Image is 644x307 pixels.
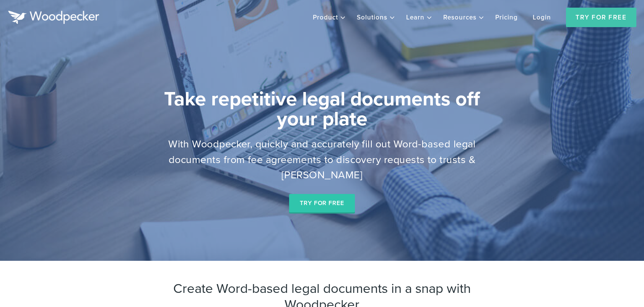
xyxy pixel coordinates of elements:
[289,194,355,212] a: Try FOR FREE
[526,9,558,26] a: Login
[489,9,524,26] a: Pricing
[566,8,636,27] a: Try For Free
[437,9,483,26] div: Resources
[350,9,394,26] div: Solutions
[400,9,431,26] div: Learn
[306,9,345,26] div: Product
[151,136,493,183] p: With Woodpecker, quickly and accurately fill out Word-based legal documents from fee agreements t...
[8,11,99,24] img: Woodpecker | Legal Document Automation
[151,89,493,128] strong: Take repetitive legal documents off your plate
